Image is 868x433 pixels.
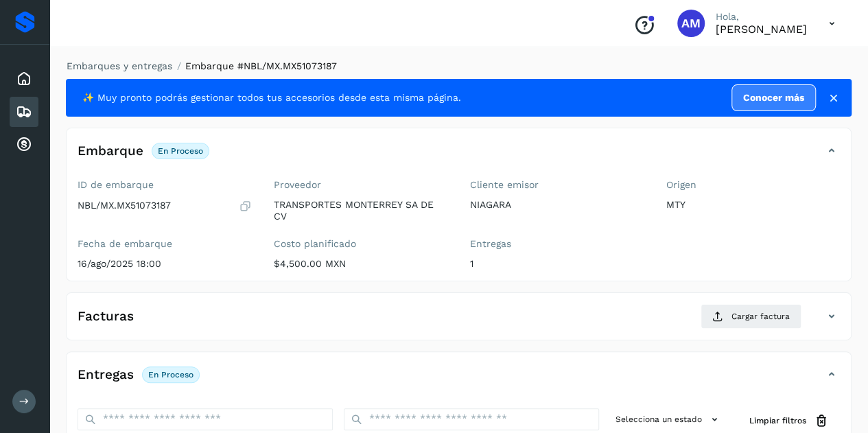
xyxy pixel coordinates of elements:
label: Entregas [470,238,644,250]
p: NIAGARA [470,199,644,211]
span: Limpiar filtros [749,414,806,427]
label: Cliente emisor [470,179,644,191]
label: Origen [666,179,840,191]
label: Fecha de embarque [78,238,252,250]
h4: Facturas [78,309,134,325]
p: Angele Monserrat Manriquez Bisuett [716,23,807,36]
div: Inicio [10,64,38,94]
div: Embarques [10,97,38,127]
div: EmbarqueEn proceso [67,139,851,174]
h4: Embarque [78,143,143,159]
p: NBL/MX.MX51073187 [78,200,171,211]
span: ✨ Muy pronto podrás gestionar todos tus accesorios desde esta misma página. [82,91,461,105]
p: Hola, [716,11,807,23]
nav: breadcrumb [66,59,852,73]
button: Cargar factura [701,304,801,329]
p: $4,500.00 MXN [274,258,448,270]
span: Cargar factura [731,310,790,323]
div: FacturasCargar factura [67,304,851,340]
div: EntregasEn proceso [67,363,851,397]
label: ID de embarque [78,179,252,191]
p: 1 [470,258,644,270]
label: Costo planificado [274,238,448,250]
span: Embarque #NBL/MX.MX51073187 [185,60,337,71]
p: MTY [666,199,840,211]
p: En proceso [158,146,203,156]
h4: Entregas [78,367,134,383]
a: Embarques y entregas [67,60,172,71]
p: TRANSPORTES MONTERREY SA DE CV [274,199,448,222]
a: Conocer más [731,84,816,111]
p: 16/ago/2025 18:00 [78,258,252,270]
label: Proveedor [274,179,448,191]
button: Selecciona un estado [610,408,727,431]
div: Cuentas por cobrar [10,130,38,160]
p: En proceso [148,370,193,379]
